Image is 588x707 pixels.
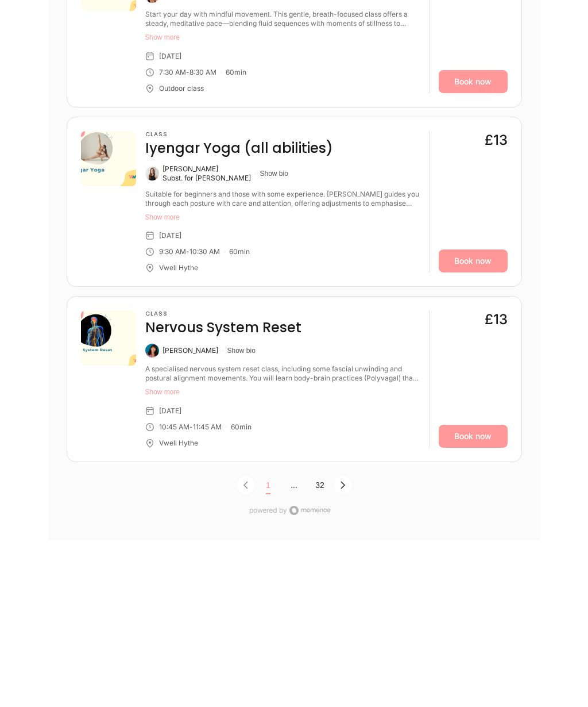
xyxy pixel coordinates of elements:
[485,311,508,329] div: £13
[145,213,420,222] button: Show more
[227,347,256,356] button: Show bio
[145,140,333,158] h4: Iyengar Yoga (all abilities)
[439,425,508,448] a: Book now
[159,439,198,448] div: Vwell Hythe
[145,167,159,181] img: Marilyn Whiston
[159,407,181,416] div: [DATE]
[81,132,136,187] img: 4fd01816-2ff6-4668-a87b-157af2ad87d8.png
[163,347,218,356] div: [PERSON_NAME]
[485,132,508,150] div: £13
[256,477,281,499] button: Page 1 of 33
[81,311,136,366] img: e4469c8b-81d2-467b-8aae-a5ffd6d3c404.png
[159,84,204,94] div: Outdoor class
[145,33,420,43] button: Show more
[145,132,333,139] h3: Class
[145,388,420,397] button: Show more
[145,365,420,383] div: A specialised nervous system reset class, including some fascial unwinding and postural alignment...
[229,248,250,257] div: 60 min
[145,311,301,318] h3: Class
[159,232,181,241] div: [DATE]
[159,68,186,78] div: 7:30 AM
[260,170,288,179] button: Show bio
[231,423,252,432] div: 60 min
[193,423,222,432] div: 11:45 AM
[439,250,508,273] a: Book now
[145,10,420,29] div: Start your day with mindful movement. This gentle, breath-focused class offers a steady, meditati...
[159,423,189,432] div: 10:45 AM
[145,190,420,209] div: Suitable for beginners and those with some experience. Jenny guides you through each posture with...
[159,52,181,62] div: [DATE]
[145,344,159,358] img: Caroline King
[186,68,189,78] div: -
[159,264,198,273] div: Vwell Hythe
[163,174,251,183] div: Subst. for [PERSON_NAME]
[439,71,508,94] a: Book now
[333,476,353,495] button: Next Page, Page 0
[189,423,193,432] div: -
[189,248,220,257] div: 10:30 AM
[67,472,522,499] nav: Pagination navigation
[145,319,301,337] h4: Nervous System Reset
[189,68,216,78] div: 8:30 AM
[226,68,246,78] div: 60 min
[236,476,256,495] button: Previous Page, Page 0
[159,248,186,257] div: 9:30 AM
[186,248,189,257] div: -
[281,477,307,495] button: ...
[163,165,251,174] div: [PERSON_NAME]
[307,477,333,495] button: Page 2 of 33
